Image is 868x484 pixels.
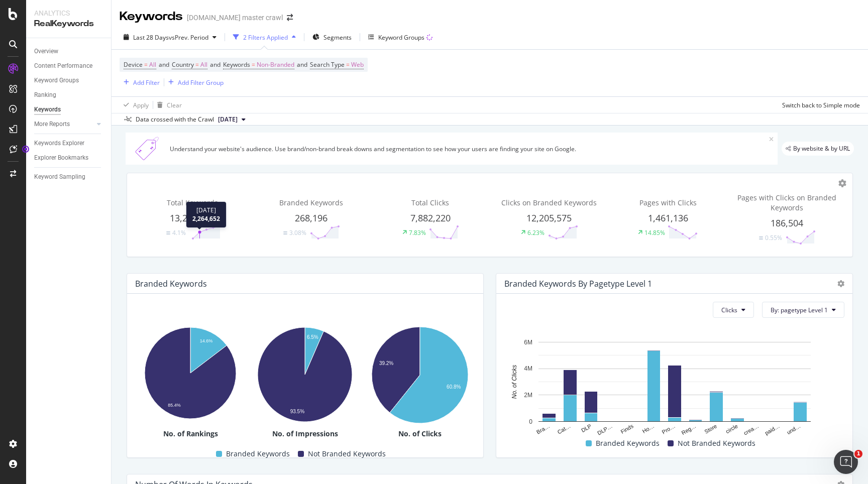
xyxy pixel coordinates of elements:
[136,115,214,124] div: Data crossed with the Crawl
[526,212,572,224] span: 12,205,575
[289,228,306,237] div: 3.08%
[133,78,160,87] div: Add Filter
[34,104,61,115] div: Keywords
[511,365,518,399] text: No. of Clicks
[596,437,660,449] span: Branded Keywords
[34,138,84,149] div: Keywords Explorer
[120,76,160,88] button: Add Filter
[166,231,170,234] img: Equal
[297,60,307,69] span: and
[641,423,656,435] text: Ho…
[135,429,246,439] div: No. of Rankings
[771,217,803,229] span: 186,504
[765,233,782,242] div: 0.55%
[200,58,207,72] span: All
[524,392,532,399] text: 2M
[250,429,360,439] div: No. of Impressions
[149,58,156,72] span: All
[308,29,356,45] button: Segments
[410,212,451,224] span: 7,882,220
[725,423,739,435] text: circle
[159,60,169,69] span: and
[365,429,475,439] div: No. of Clicks
[793,146,850,152] span: By website & by URL
[250,322,360,427] svg: A chart.
[21,145,30,154] div: Tooltip anchor
[678,437,755,449] span: Not Branded Keywords
[34,46,58,57] div: Overview
[279,198,343,207] span: Branded Keywords
[644,228,665,237] div: 14.85%
[200,338,213,343] text: 14.6%
[170,145,769,153] div: Understand your website's audience. Use brand/non-brand break downs and segmentation to see how y...
[120,97,149,113] button: Apply
[167,101,182,109] div: Clear
[34,153,88,163] div: Explorer Bookmarks
[529,418,532,425] text: 0
[34,61,92,71] div: Content Performance
[854,450,862,458] span: 1
[713,302,754,318] button: Clicks
[778,97,860,113] button: Switch back to Simple mode
[172,228,186,237] div: 4.1%
[759,236,763,239] img: Equal
[378,33,424,42] div: Keyword Groups
[379,360,393,366] text: 39.2%
[34,18,103,30] div: RealKeywords
[34,119,70,130] div: More Reports
[226,448,290,460] span: Branded Keywords
[501,198,597,207] span: Clicks on Branded Keywords
[135,279,207,289] div: Branded Keywords
[34,46,104,57] a: Overview
[283,231,287,234] img: Equal
[252,60,255,69] span: =
[295,212,328,224] span: 268,196
[504,279,652,289] div: Branded Keywords By pagetype Level 1
[323,33,352,42] span: Segments
[120,29,221,45] button: Last 28 DaysvsPrev. Period
[648,212,688,224] span: 1,461,136
[834,450,858,474] iframe: Intercom live chat
[178,78,224,87] div: Add Filter Group
[34,104,104,115] a: Keywords
[346,60,350,69] span: =
[218,115,238,124] span: 2025 Aug. 25th
[130,137,166,161] img: Xn5yXbTLC6GvtKIoinKAiP4Hm0QJ922KvQwAAAAASUVORK5CYII=
[365,322,475,429] svg: A chart.
[287,14,293,21] div: arrow-right-arrow-left
[771,306,828,314] span: By: pagetype Level 1
[34,90,56,100] div: Ranking
[527,228,545,237] div: 6.23%
[195,60,199,69] span: =
[133,101,149,109] div: Apply
[782,142,854,156] div: legacy label
[411,198,449,207] span: Total Clicks
[214,113,250,126] button: [DATE]
[135,322,246,424] svg: A chart.
[34,172,85,182] div: Keyword Sampling
[737,193,836,212] span: Pages with Clicks on Branded Keywords
[34,61,104,71] a: Content Performance
[524,339,532,346] text: 6M
[290,409,304,414] text: 93.5%
[34,119,94,130] a: More Reports
[210,60,221,69] span: and
[762,302,844,318] button: By: pagetype Level 1
[120,8,183,25] div: Keywords
[168,403,181,408] text: 85.4%
[167,198,218,207] span: Total Keywords
[229,29,300,45] button: 2 Filters Applied
[144,60,148,69] span: =
[34,8,103,18] div: Analytics
[169,33,208,42] span: vs Prev. Period
[307,334,318,340] text: 6.5%
[170,212,215,224] span: 13,223,367
[34,172,104,182] a: Keyword Sampling
[257,58,294,72] span: Non-Branded
[409,228,426,237] div: 7.83%
[34,90,104,100] a: Ranking
[504,337,844,437] svg: A chart.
